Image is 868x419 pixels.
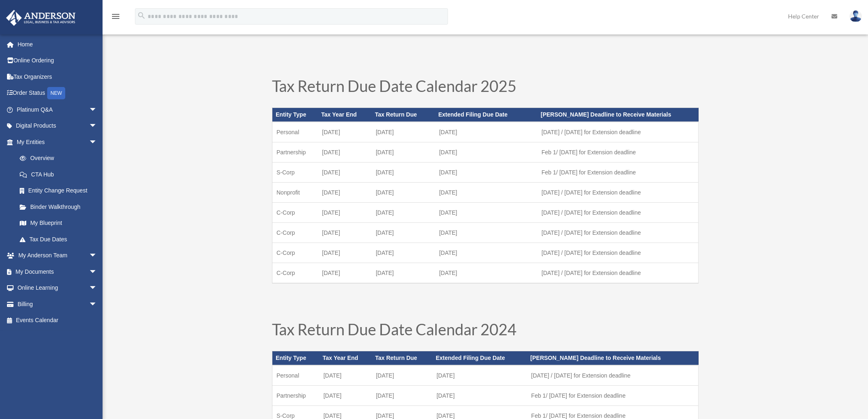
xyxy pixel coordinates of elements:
[318,243,372,263] td: [DATE]
[318,223,372,243] td: [DATE]
[318,183,372,203] td: [DATE]
[435,142,537,163] td: [DATE]
[272,263,318,284] td: C-Corp
[537,183,698,203] td: [DATE] / [DATE] for Extension deadline
[319,365,372,386] td: [DATE]
[372,122,435,142] td: [DATE]
[6,53,110,69] a: Online Ordering
[537,108,698,122] th: [PERSON_NAME] Deadline to Receive Materials
[11,150,110,167] a: Overview
[527,351,699,365] th: [PERSON_NAME] Deadline to Receive Materials
[318,203,372,223] td: [DATE]
[372,223,435,243] td: [DATE]
[272,351,320,365] th: Entity Type
[6,312,110,329] a: Events Calendar
[11,215,110,231] a: My Blueprint
[850,10,862,22] img: User Pic
[432,386,527,406] td: [DATE]
[372,386,432,406] td: [DATE]
[272,203,318,223] td: C-Corp
[537,243,698,263] td: [DATE] / [DATE] for Extension deadline
[6,69,110,85] a: Tax Organizers
[6,280,110,296] a: Online Learningarrow_drop_down
[318,263,372,284] td: [DATE]
[435,263,537,284] td: [DATE]
[6,118,110,134] a: Digital Productsarrow_drop_down
[6,85,110,102] a: Order StatusNEW
[272,122,318,142] td: Personal
[89,296,105,313] span: arrow_drop_down
[89,134,105,151] span: arrow_drop_down
[89,247,105,264] span: arrow_drop_down
[527,386,699,406] td: Feb 1/ [DATE] for Extension deadline
[319,386,372,406] td: [DATE]
[89,263,105,280] span: arrow_drop_down
[272,365,320,386] td: Personal
[6,134,110,150] a: My Entitiesarrow_drop_down
[372,243,435,263] td: [DATE]
[89,280,105,297] span: arrow_drop_down
[372,203,435,223] td: [DATE]
[318,163,372,183] td: [DATE]
[435,183,537,203] td: [DATE]
[537,263,698,284] td: [DATE] / [DATE] for Extension deadline
[89,101,105,118] span: arrow_drop_down
[432,351,527,365] th: Extended Filing Due Date
[11,166,110,183] a: CTA Hub
[372,142,435,163] td: [DATE]
[89,118,105,135] span: arrow_drop_down
[111,14,121,21] a: menu
[527,365,699,386] td: [DATE] / [DATE] for Extension deadline
[272,386,320,406] td: Partnership
[372,263,435,284] td: [DATE]
[272,321,699,341] h1: Tax Return Due Date Calendar 2024
[537,203,698,223] td: [DATE] / [DATE] for Extension deadline
[272,78,699,98] h1: Tax Return Due Date Calendar 2025
[272,183,318,203] td: Nonprofit
[537,163,698,183] td: Feb 1/ [DATE] for Extension deadline
[272,243,318,263] td: C-Corp
[435,122,537,142] td: [DATE]
[272,108,318,122] th: Entity Type
[318,142,372,163] td: [DATE]
[6,263,110,280] a: My Documentsarrow_drop_down
[432,365,527,386] td: [DATE]
[111,11,121,21] i: menu
[4,10,78,26] img: Anderson Advisors Platinum Portal
[137,11,146,20] i: search
[372,351,432,365] th: Tax Return Due
[6,101,110,118] a: Platinum Q&Aarrow_drop_down
[372,183,435,203] td: [DATE]
[537,142,698,163] td: Feb 1/ [DATE] for Extension deadline
[318,122,372,142] td: [DATE]
[272,163,318,183] td: S-Corp
[537,223,698,243] td: [DATE] / [DATE] for Extension deadline
[6,247,110,264] a: My Anderson Teamarrow_drop_down
[6,296,110,312] a: Billingarrow_drop_down
[11,183,110,199] a: Entity Change Request
[6,36,110,53] a: Home
[318,108,372,122] th: Tax Year End
[372,108,435,122] th: Tax Return Due
[272,223,318,243] td: C-Corp
[435,108,537,122] th: Extended Filing Due Date
[435,163,537,183] td: [DATE]
[537,122,698,142] td: [DATE] / [DATE] for Extension deadline
[11,231,105,247] a: Tax Due Dates
[435,223,537,243] td: [DATE]
[272,142,318,163] td: Partnership
[47,87,65,99] div: NEW
[435,243,537,263] td: [DATE]
[372,163,435,183] td: [DATE]
[11,199,110,215] a: Binder Walkthrough
[319,351,372,365] th: Tax Year End
[435,203,537,223] td: [DATE]
[372,365,432,386] td: [DATE]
